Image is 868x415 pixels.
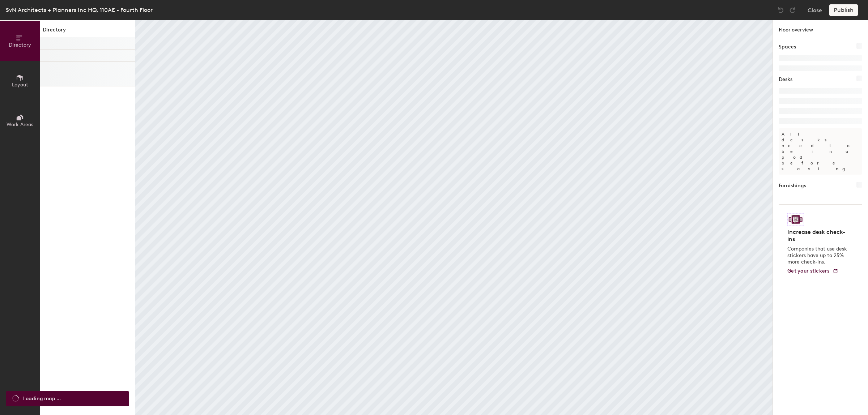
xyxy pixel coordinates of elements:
[787,228,849,243] h4: Increase desk check-ins
[12,82,28,88] span: Layout
[779,182,806,190] h1: Furnishings
[787,246,849,265] p: Companies that use desk stickers have up to 25% more check-ins.
[787,268,838,274] a: Get your stickers
[7,121,33,128] span: Work Areas
[6,5,153,14] div: SvN Architects + Planners Inc HQ, 110AE - Fourth Floor
[23,395,61,403] span: Loading map ...
[9,42,31,48] span: Directory
[789,7,796,14] img: Redo
[808,4,822,16] button: Close
[773,20,868,37] h1: Floor overview
[779,76,792,84] h1: Desks
[779,43,796,51] h1: Spaces
[779,128,862,175] p: All desks need to be in a pod before saving
[787,268,830,274] span: Get your stickers
[777,7,784,14] img: Undo
[40,26,135,37] h1: Directory
[787,213,804,226] img: Sticker logo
